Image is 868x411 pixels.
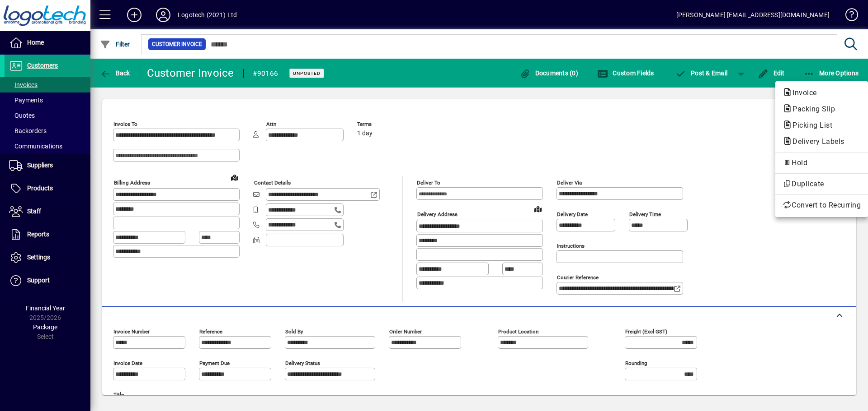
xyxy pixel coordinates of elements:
[783,137,849,146] span: Delivery Labels
[783,179,861,189] span: Duplicate
[783,200,861,211] span: Convert to Recurring
[783,105,840,113] span: Packing Slip
[783,88,821,97] span: Invoice
[783,157,861,168] span: Hold
[783,121,837,129] span: Picking List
